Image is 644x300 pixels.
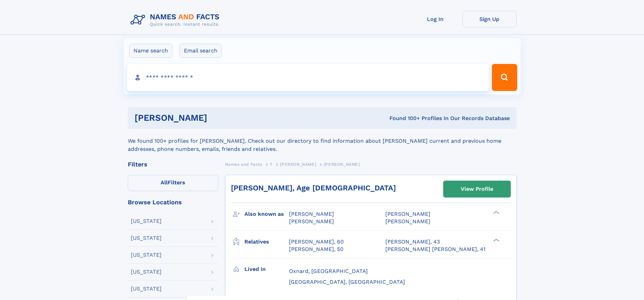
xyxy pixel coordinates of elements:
[289,246,343,253] a: [PERSON_NAME], 50
[492,210,500,215] div: ❯
[131,218,162,224] div: [US_STATE]
[131,235,162,241] div: [US_STATE]
[161,179,168,186] span: All
[385,218,430,225] span: [PERSON_NAME]
[385,246,485,253] a: [PERSON_NAME] [PERSON_NAME], 41
[129,44,172,58] label: Name search
[270,160,272,168] a: T
[135,114,299,122] h1: [PERSON_NAME]
[492,238,500,242] div: ❯
[289,218,334,225] span: [PERSON_NAME]
[408,11,462,27] a: Log In
[289,238,344,246] a: [PERSON_NAME], 60
[462,11,517,27] a: Sign Up
[128,129,517,153] div: We found 100+ profiles for [PERSON_NAME]. Check out our directory to find information about [PERS...
[289,211,334,217] span: [PERSON_NAME]
[231,184,396,192] a: [PERSON_NAME], Age [DEMOGRAPHIC_DATA]
[324,162,360,167] span: [PERSON_NAME]
[128,11,225,29] img: Logo Names and Facts
[289,268,368,274] span: Oxnard, [GEOGRAPHIC_DATA]
[289,279,405,285] span: [GEOGRAPHIC_DATA], [GEOGRAPHIC_DATA]
[270,162,272,167] span: T
[244,236,289,248] h3: Relatives
[385,238,440,246] a: [PERSON_NAME], 43
[180,44,222,58] label: Email search
[128,161,218,167] div: Filters
[280,162,316,167] span: [PERSON_NAME]
[131,252,162,258] div: [US_STATE]
[244,263,289,275] h3: Lived in
[128,199,218,205] div: Browse Locations
[298,115,510,122] div: Found 100+ Profiles In Our Records Database
[492,64,517,91] button: Search Button
[461,181,493,197] div: View Profile
[128,175,218,191] label: Filters
[444,181,510,197] a: View Profile
[244,208,289,220] h3: Also known as
[280,160,316,168] a: [PERSON_NAME]
[127,64,489,91] input: search input
[385,211,430,217] span: [PERSON_NAME]
[225,160,262,168] a: Names and Facts
[131,286,162,292] div: [US_STATE]
[131,269,162,275] div: [US_STATE]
